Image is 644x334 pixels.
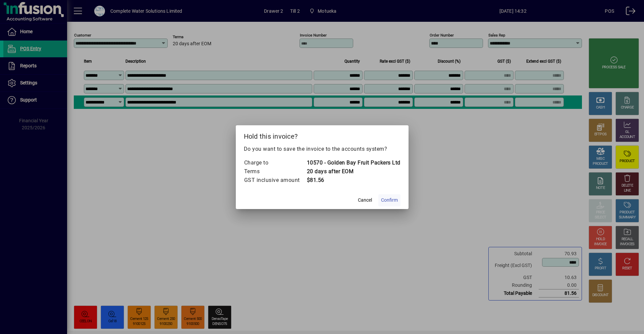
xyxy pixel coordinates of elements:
p: Do you want to save the invoice to the accounts system? [244,145,400,153]
td: GST inclusive amount [244,176,307,185]
td: 10570 - Golden Bay Fruit Packers Ltd [307,158,400,167]
td: $81.56 [307,176,400,185]
span: Cancel [358,197,372,204]
td: Charge to [244,158,307,167]
h2: Hold this invoice? [236,125,409,145]
span: Confirm [381,197,398,204]
button: Confirm [378,194,400,206]
button: Cancel [354,194,376,206]
td: Terms [244,167,307,176]
td: 20 days after EOM [307,167,400,176]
